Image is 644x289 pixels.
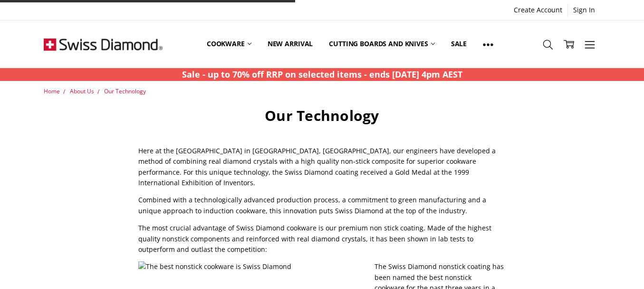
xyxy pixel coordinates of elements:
img: Free Shipping On Every Order [44,20,163,68]
h1: Our Technology [138,107,506,125]
a: About Us [70,87,94,95]
a: Cookware [199,23,260,65]
a: New arrival [260,23,321,65]
a: Sale [443,23,475,65]
p: The most crucial advantage of Swiss Diamond cookware is our premium non stick coating. Made of th... [138,223,506,255]
p: Here at the [GEOGRAPHIC_DATA] in [GEOGRAPHIC_DATA], [GEOGRAPHIC_DATA], our engineers have develop... [138,146,506,189]
a: Cutting boards and knives [321,23,443,65]
a: Home [44,87,60,95]
strong: Sale - up to 70% off RRP on selected items - ends [DATE] 4pm AEST [182,69,462,80]
a: Our Technology [104,87,146,95]
p: Combined with a technologically advanced production process, a commitment to green manufacturing ... [138,195,506,216]
a: Create Account [509,3,567,17]
a: Sign In [568,3,600,17]
a: Show All [475,23,501,66]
